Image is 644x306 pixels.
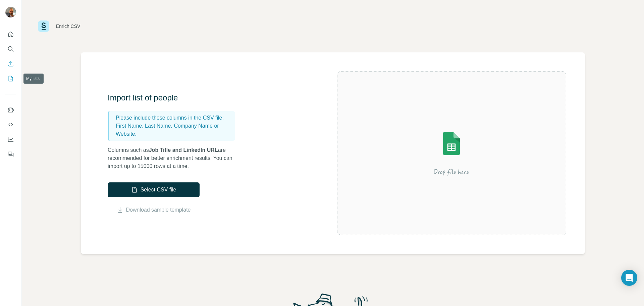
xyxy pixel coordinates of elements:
img: Surfe Logo [38,20,49,32]
img: Avatar [5,7,16,17]
button: Quick start [5,28,16,40]
div: Enrich CSV [56,23,80,30]
h3: Import list of people [108,92,242,103]
button: Enrich CSV [5,58,16,70]
button: Feedback [5,148,16,160]
p: First Name, Last Name, Company Name or Website. [116,122,232,138]
button: Dashboard [5,133,16,145]
div: Open Intercom Messenger [621,270,637,286]
button: Use Surfe on LinkedIn [5,104,16,116]
span: Job Title and LinkedIn URL [149,147,218,153]
button: Use Surfe API [5,119,16,131]
button: Search [5,43,16,55]
button: Download sample template [108,206,200,214]
button: My lists [5,73,16,85]
img: Surfe Illustration - Drop file here or select below [391,113,512,193]
a: Download sample template [126,206,191,214]
p: Please include these columns in the CSV file: [116,114,232,122]
button: Select CSV file [108,182,200,197]
p: Columns such as are recommended for better enrichment results. You can import up to 15000 rows at... [108,146,242,170]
